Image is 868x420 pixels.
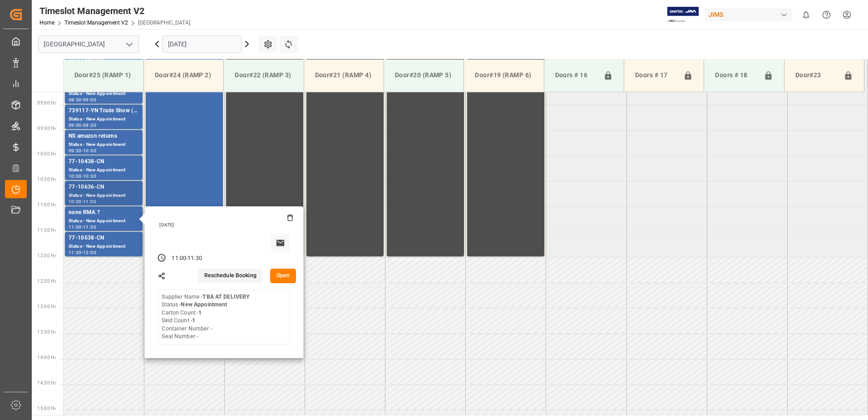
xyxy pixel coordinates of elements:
div: 10:00 [83,149,96,153]
div: Status - New Appointment [69,115,139,123]
div: 11:00 [172,255,186,263]
div: 09:00 [69,123,82,127]
div: Supplier Name - Status - Carton Count - Skid Count - Container Number - Seal Number - [162,293,250,341]
div: 739117-YN Trade Show ( [PERSON_NAME] ) ? [69,106,139,115]
div: 77-10538-CN [69,234,139,243]
span: 14:30 Hr [37,380,56,385]
input: DD.MM.YYYY [163,35,242,53]
div: Door#24 (RAMP 2) [151,67,216,84]
div: 11:00 [83,200,96,204]
div: - [82,200,83,204]
button: open menu [122,37,136,51]
div: none RMA ? [69,208,139,217]
div: 77-10636-CN [69,183,139,192]
button: Open [270,269,296,283]
div: Door#19 (RAMP 6) [471,67,536,84]
div: Status - New Appointment [69,192,139,200]
span: 13:00 Hr [37,304,56,309]
span: 15:00 Hr [37,406,56,411]
div: Doors # 17 [631,67,680,84]
div: Status - New Appointment [69,217,139,225]
div: Door#22 (RAMP 3) [231,67,296,84]
div: Timeslot Management V2 [39,4,190,18]
a: Timeslot Management V2 [64,20,128,26]
div: Status - New Appointment [69,166,139,174]
div: Door#25 (RAMP 1) [71,67,136,84]
div: 11:30 [83,225,96,229]
div: Status - New Appointment [69,243,139,250]
span: 12:00 Hr [37,253,56,258]
button: show 0 new notifications [796,5,816,25]
button: Help Center [816,5,837,25]
span: 09:30 Hr [37,126,56,131]
div: Doors # 16 [552,67,600,84]
div: 10:30 [69,200,82,204]
b: 1 [192,317,195,324]
div: [DATE] [156,222,293,228]
div: 08:30 [69,98,82,102]
span: 14:00 Hr [37,355,56,360]
img: Exertis%20JAM%20-%20Email%20Logo.jpg_1722504956.jpg [667,7,699,23]
div: Door#21 (RAMP 4) [311,67,376,84]
div: 09:30 [69,149,82,153]
div: Doors # 18 [711,67,759,84]
div: 09:30 [83,123,96,127]
div: - [82,98,83,102]
span: 09:00 Hr [37,100,56,105]
div: Status - New Appointment [69,141,139,149]
button: Reschedule Booking [198,269,263,283]
span: 13:30 Hr [37,330,56,335]
div: - [82,149,83,153]
div: - [82,225,83,229]
div: 11:00 [69,225,82,229]
div: 77-10438-CN [69,157,139,166]
b: New Appointment [181,301,227,308]
span: 12:30 Hr [37,279,56,284]
div: 09:00 [83,98,96,102]
input: Type to search/select [38,35,139,53]
a: Home [39,20,54,26]
span: 11:00 Hr [37,202,56,207]
b: TBA AT DELIVERY [202,294,250,300]
div: JIMS [705,8,792,21]
div: 10:00 [69,174,82,178]
b: 1 [198,310,202,316]
div: 10:30 [83,174,96,178]
div: - [186,255,187,263]
div: Door#23 [792,67,840,84]
div: - [82,174,83,178]
div: Status - New Appointment [69,90,139,98]
div: Door#20 (RAMP 5) [391,67,456,84]
div: 12:00 [83,250,96,255]
span: 10:00 Hr [37,151,56,156]
div: 11:30 [187,255,202,263]
div: - [82,123,83,127]
span: 11:30 Hr [37,228,56,233]
div: 11:30 [69,250,82,255]
span: 10:30 Hr [37,177,56,182]
div: - [82,250,83,255]
div: NS amazon returns [69,132,139,141]
button: JIMS [705,6,796,23]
